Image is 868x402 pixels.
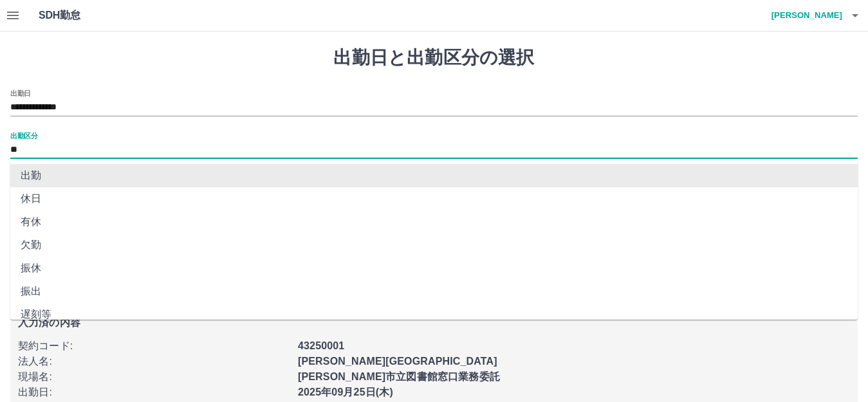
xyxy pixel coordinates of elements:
p: 出勤日 : [18,385,290,400]
li: 遅刻等 [10,303,858,326]
li: 休日 [10,187,858,210]
b: 43250001 [298,340,344,351]
b: [PERSON_NAME]市立図書館窓口業務委託 [298,371,500,382]
p: 入力済の内容 [18,318,850,328]
p: 契約コード : [18,338,290,354]
p: 法人名 : [18,354,290,369]
b: 2025年09月25日(木) [298,387,393,397]
h1: 出勤日と出勤区分の選択 [10,47,858,69]
li: 欠勤 [10,233,858,257]
label: 出勤日 [10,88,31,98]
label: 出勤区分 [10,131,37,140]
li: 振休 [10,257,858,280]
li: 出勤 [10,164,858,187]
p: 現場名 : [18,369,290,385]
li: 有休 [10,210,858,233]
li: 振出 [10,280,858,303]
b: [PERSON_NAME][GEOGRAPHIC_DATA] [298,356,497,367]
